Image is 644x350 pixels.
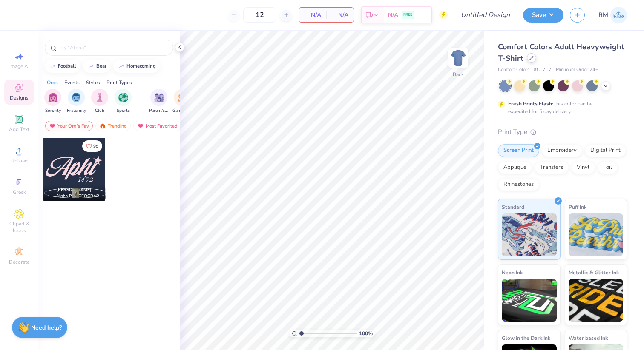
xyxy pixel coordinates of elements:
[45,121,93,131] div: Your Org's Fav
[82,140,102,152] button: Like
[9,259,29,265] span: Decorate
[96,64,106,68] div: bear
[178,93,187,102] img: Game Day Image
[49,123,56,129] img: most_fav.gif
[126,64,156,68] div: homecoming
[498,178,539,191] div: Rhinestones
[64,79,80,86] div: Events
[243,7,276,23] input: – –
[598,161,618,174] div: Foil
[95,108,104,114] span: Club
[47,79,58,86] div: Orgs
[56,193,102,199] span: Alpha Phi, [GEOGRAPHIC_DATA][US_STATE], [PERSON_NAME]
[117,108,130,114] span: Sports
[571,161,595,174] div: Vinyl
[99,123,106,129] img: trending.gif
[88,64,95,69] img: trend_line.gif
[10,94,29,101] span: Designs
[569,333,608,342] span: Water based Ink
[133,121,181,131] div: Most Favorited
[67,108,86,114] span: Fraternity
[450,49,467,66] img: Back
[91,89,108,114] button: filter button
[118,93,128,102] img: Sports Image
[45,108,61,114] span: Sorority
[569,268,619,277] span: Metallic & Glitter Ink
[113,60,160,73] button: homecoming
[13,189,26,196] span: Greek
[598,7,627,23] a: RM
[11,157,28,164] span: Upload
[44,89,61,114] div: filter for Sorority
[172,89,192,114] div: filter for Game Day
[534,66,552,74] span: # C1717
[149,89,169,114] button: filter button
[149,89,169,114] div: filter for Parent's Weekend
[49,64,56,69] img: trend_line.gif
[45,60,80,73] button: football
[502,268,523,277] span: Neon Ink
[498,144,539,157] div: Screen Print
[569,213,624,256] img: Puff Ink
[9,126,29,133] span: Add Text
[498,161,532,174] div: Applique
[304,11,321,20] span: N/A
[115,89,132,114] div: filter for Sports
[542,144,582,157] div: Embroidery
[31,324,62,332] strong: Need help?
[106,79,132,86] div: Print Types
[453,71,464,78] div: Back
[498,127,627,137] div: Print Type
[95,93,104,102] img: Club Image
[569,202,586,211] span: Puff Ink
[508,100,613,115] div: This color can be expedited for 5 day delivery.
[498,66,529,74] span: Comfort Colors
[137,123,144,129] img: most_fav.gif
[502,202,524,211] span: Standard
[67,89,86,114] div: filter for Fraternity
[585,144,626,157] div: Digital Print
[154,93,164,102] img: Parent's Weekend Image
[172,108,192,114] span: Game Day
[502,213,557,256] img: Standard
[4,220,34,234] span: Clipart & logos
[67,89,86,114] button: filter button
[403,12,412,18] span: FREE
[86,79,100,86] div: Styles
[535,161,569,174] div: Transfers
[48,93,58,102] img: Sorority Image
[149,108,169,114] span: Parent's Weekend
[58,64,76,68] div: football
[598,10,608,20] span: RM
[56,187,92,193] span: [PERSON_NAME]
[59,43,168,52] input: Try "Alpha"
[508,100,553,107] strong: Fresh Prints Flash:
[498,42,624,63] span: Comfort Colors Adult Heavyweight T-Shirt
[454,6,517,23] input: Untitled Design
[388,11,398,20] span: N/A
[9,63,29,70] span: Image AI
[172,89,192,114] button: filter button
[359,330,373,337] span: 100 %
[502,279,557,322] img: Neon Ink
[118,64,125,69] img: trend_line.gif
[556,66,598,74] span: Minimum Order: 24 +
[93,144,98,148] span: 95
[83,60,110,73] button: bear
[91,89,108,114] div: filter for Club
[523,8,563,23] button: Save
[44,89,61,114] button: filter button
[95,121,131,131] div: Trending
[72,93,81,102] img: Fraternity Image
[502,333,550,342] span: Glow in the Dark Ink
[115,89,132,114] button: filter button
[610,7,627,23] img: Riley Mcdonald
[569,279,624,322] img: Metallic & Glitter Ink
[331,11,348,20] span: N/A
